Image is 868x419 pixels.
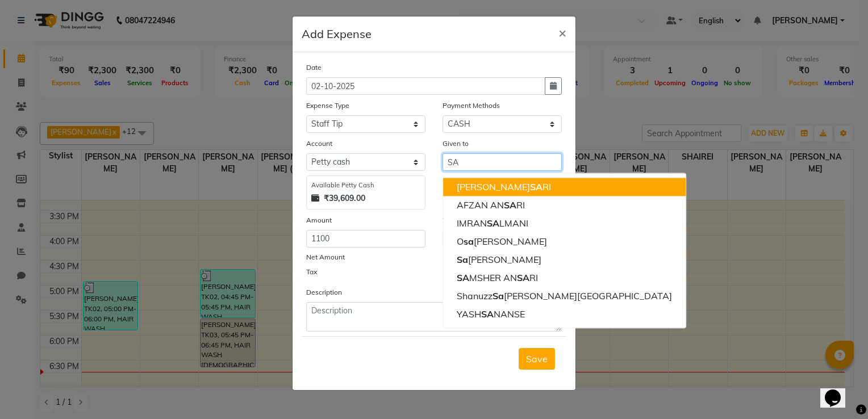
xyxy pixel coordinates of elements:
label: Expense Type [306,100,349,111]
ngb-highlight: O [PERSON_NAME] [457,236,547,247]
label: Account [306,139,332,149]
span: Sa [457,254,468,265]
span: SA [504,199,516,211]
ngb-highlight: AFZAN AN RI [457,199,525,211]
button: Close [549,16,575,48]
span: SA [530,181,542,192]
label: Description [306,287,342,298]
button: Save [519,348,555,370]
span: sa [464,236,474,247]
ngb-highlight: MSHER AN RI [457,272,538,283]
span: × [558,24,566,41]
iframe: chat widget [820,374,857,408]
label: Tax [306,267,317,277]
ngb-highlight: YASH NANSE [457,308,525,320]
ngb-highlight: [PERSON_NAME] [457,254,541,265]
span: Sa [493,290,504,301]
span: SA [487,217,499,229]
span: Save [526,353,548,364]
span: SA [481,308,494,320]
strong: ₹39,609.00 [324,192,365,204]
span: SA [457,272,469,283]
span: SA [517,272,529,283]
ngb-highlight: Shanuzz [PERSON_NAME][GEOGRAPHIC_DATA] [457,290,672,301]
label: Date [306,62,322,73]
label: Net Amount [306,252,345,262]
label: Amount [306,215,332,225]
label: Given to [443,139,469,149]
input: Amount [306,230,425,248]
div: Available Petty Cash [311,181,420,190]
ngb-highlight: [PERSON_NAME] RI [457,181,551,192]
label: Payment Methods [443,100,500,111]
h5: Add Expense [302,26,372,43]
input: Given to [443,153,562,171]
ngb-highlight: IMRAN LMANI [457,217,528,229]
